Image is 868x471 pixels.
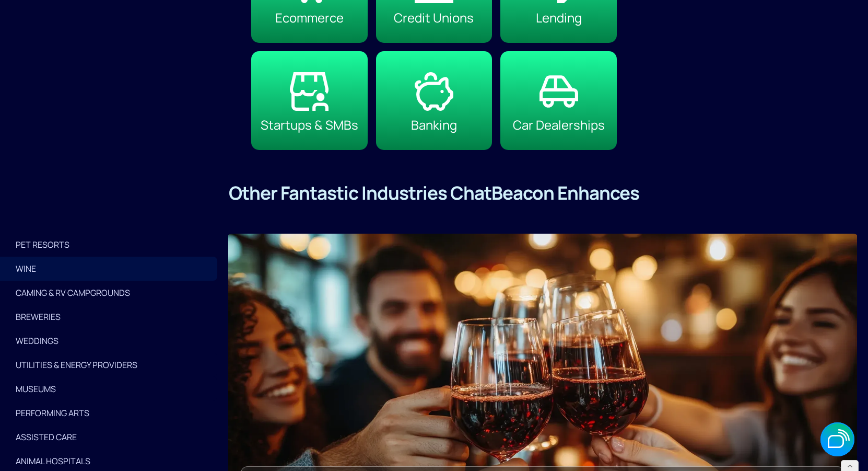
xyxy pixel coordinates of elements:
[16,309,202,324] div: BREWERIES
[536,3,582,32] div: Lending
[16,261,202,276] div: WINE
[16,382,202,396] div: MUSEUMS
[16,454,202,468] div: Animal Hospitals
[261,111,358,140] div: Startups & SMBs
[513,111,605,140] div: Car Dealerships
[16,334,202,348] div: WEDDINGS
[275,3,344,32] div: Ecommerce
[376,51,492,150] a: Banking
[411,111,457,140] div: Banking
[16,430,202,444] div: ASSISTED CARE
[16,237,202,252] div: PET RESORTS
[16,406,202,420] div: PERFORMING ARTS
[16,285,202,300] div: CAMING & RV CAMPGROUNDS
[16,358,202,372] div: Utilities & Energy Providers
[251,51,368,150] a: Startups & SMBs
[394,3,474,32] div: Credit Unions
[500,51,617,150] a: Car Dealerships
